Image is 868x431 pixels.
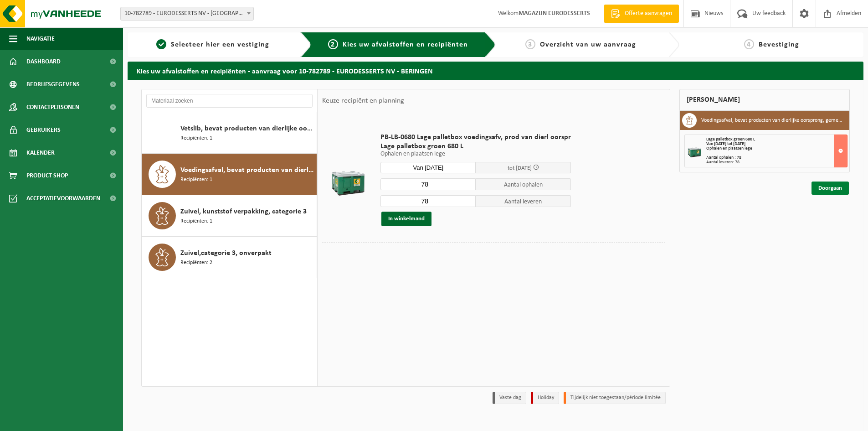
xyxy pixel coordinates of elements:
span: Offerte aanvragen [622,9,674,18]
span: Product Shop [26,164,68,187]
span: Dashboard [26,50,61,73]
li: Vaste dag [493,392,526,404]
h3: Voedingsafval, bevat producten van dierlijke oorsprong, gemengde verpakking (exclusief glas), cat... [701,113,842,128]
span: Recipiënten: 2 [180,259,212,267]
span: PB-LB-0680 Lage palletbox voedingsafv, prod van dierl oorspr [380,133,571,142]
button: In winkelmand [381,212,431,226]
span: Selecteer hier een vestiging [171,41,269,48]
span: Acceptatievoorwaarden [26,187,100,210]
span: Gebruikers [26,119,61,141]
span: Navigatie [26,27,55,50]
h2: Kies uw afvalstoffen en recipiënten - aanvraag voor 10-782789 - EURODESSERTS NV - BERINGEN [128,62,863,79]
span: Kies uw afvalstoffen en recipiënten [343,41,468,48]
li: Holiday [531,392,559,404]
span: Contactpersonen [26,96,79,119]
span: 4 [744,39,754,49]
input: Materiaal zoeken [146,94,313,108]
button: Voedingsafval, bevat producten van dierlijke oorsprong, gemengde verpakking (exclusief glas), cat... [142,154,317,195]
input: Selecteer datum [380,162,476,173]
span: 10-782789 - EURODESSERTS NV - BERINGEN [120,7,254,21]
div: Keuze recipiënt en planning [318,89,409,112]
span: 10-782789 - EURODESSERTS NV - BERINGEN [121,7,253,20]
button: Vetslib, bevat producten van dierlijke oorsprong, categorie 3 (landbouw, distributie, voedingsamb... [142,112,317,154]
div: Aantal leveren: 78 [706,160,847,165]
span: Recipiënten: 1 [180,134,212,143]
span: Bevestiging [759,41,799,48]
button: Zuivel, kunststof verpakking, categorie 3 Recipiënten: 1 [142,195,317,237]
span: Zuivel, kunststof verpakking, categorie 3 [180,206,307,217]
span: Lage palletbox groen 680 L [380,142,571,151]
a: Doorgaan [812,182,849,195]
span: Voedingsafval, bevat producten van dierlijke oorsprong, gemengde verpakking (exclusief glas), cat... [180,165,314,176]
button: Zuivel,categorie 3, onverpakt Recipiënten: 2 [142,237,317,278]
a: Offerte aanvragen [604,5,679,23]
span: tot [DATE] [508,165,532,171]
span: Overzicht van uw aanvraag [540,41,636,48]
span: Bedrijfsgegevens [26,73,80,96]
div: Ophalen en plaatsen lege [706,146,847,151]
a: 1Selecteer hier een vestiging [132,39,293,50]
span: Aantal ophalen [476,178,571,190]
span: Lage palletbox groen 680 L [706,137,755,142]
span: Kalender [26,141,55,164]
strong: Van [DATE] tot [DATE] [706,141,745,146]
span: Zuivel,categorie 3, onverpakt [180,248,272,259]
li: Tijdelijk niet toegestaan/période limitée [564,392,666,404]
span: Recipiënten: 1 [180,217,212,226]
div: [PERSON_NAME] [679,89,850,111]
span: Aantal leveren [476,195,571,207]
span: 3 [525,39,535,49]
span: Recipiënten: 1 [180,176,212,184]
span: Vetslib, bevat producten van dierlijke oorsprong, categorie 3 (landbouw, distributie, voedingsamb... [180,123,314,134]
span: 1 [156,39,166,49]
strong: MAGAZIJN EURODESSERTS [519,10,590,17]
div: Aantal ophalen : 78 [706,156,847,160]
span: 2 [328,39,338,49]
p: Ophalen en plaatsen lege [380,151,571,157]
